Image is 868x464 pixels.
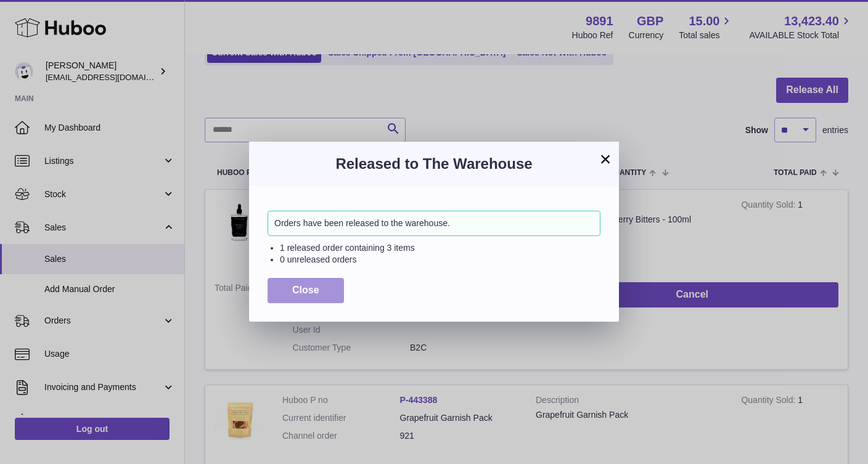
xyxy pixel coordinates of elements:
li: 0 unreleased orders [280,254,600,266]
button: Close [268,278,344,303]
div: Orders have been released to the warehouse. [268,211,600,236]
h3: Released to The Warehouse [268,154,600,174]
li: 1 released order containing 3 items [280,242,600,254]
button: × [598,152,613,166]
span: Close [292,285,319,295]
